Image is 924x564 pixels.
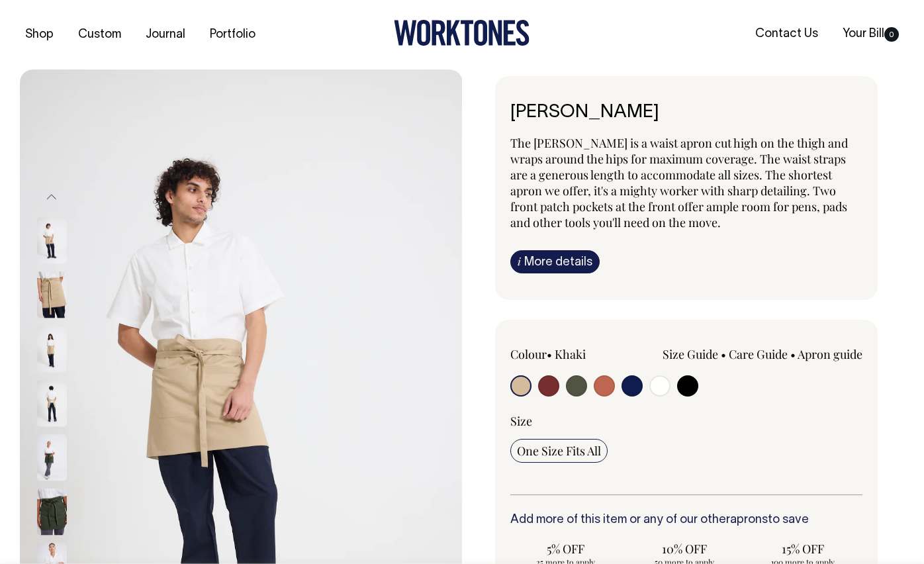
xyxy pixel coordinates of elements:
img: khaki [37,326,67,372]
a: Portfolio [205,24,261,46]
span: • [790,346,796,362]
span: 0 [884,27,899,42]
h6: Add more of this item or any of our other to save [510,514,862,527]
a: aprons [730,514,768,526]
a: Contact Us [750,23,823,45]
div: Colour [510,346,651,362]
img: olive [37,489,67,535]
span: One Size Fits All [517,443,601,459]
a: Journal [140,24,191,46]
a: Size Guide [663,346,718,362]
input: One Size Fits All [510,439,608,463]
a: Your Bill0 [837,23,904,45]
a: Care Guide [729,346,788,362]
span: The [PERSON_NAME] is a waist apron cut high on the thigh and wraps around the hips for maximum co... [510,135,848,230]
a: Shop [20,24,59,46]
div: Size [510,413,862,429]
span: 15% OFF [755,541,852,557]
span: 10% OFF [635,541,733,557]
img: khaki [37,271,67,318]
button: Previous [42,183,62,212]
a: Custom [73,24,126,46]
a: Apron guide [798,346,862,362]
span: 5% OFF [517,541,614,557]
img: olive [37,434,67,481]
h6: [PERSON_NAME] [510,103,862,123]
span: i [518,254,521,268]
span: • [547,346,552,362]
span: • [721,346,726,362]
img: khaki [37,380,67,426]
label: Khaki [555,346,586,362]
a: iMore details [510,250,600,273]
img: khaki [37,217,67,263]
